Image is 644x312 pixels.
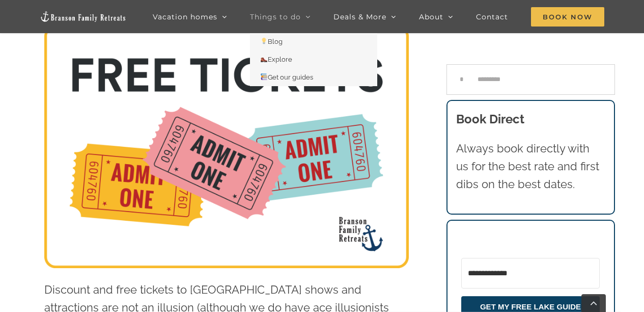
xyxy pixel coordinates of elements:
[456,140,605,194] p: Always book directly with us for the best rate and first dibs on the best dates.
[456,112,524,126] b: Book Direct
[419,13,443,20] span: About
[476,13,508,20] span: Contact
[260,56,292,63] span: Explore
[40,11,126,22] img: Branson Family Retreats Logo
[531,7,604,27] span: Book Now
[260,38,283,45] span: Blog
[250,51,377,69] a: 🥾Explore
[250,13,301,20] span: Things to do
[250,33,377,51] a: 💡Blog
[461,258,600,289] input: Email Address
[250,69,377,87] a: 📚Get our guides
[446,64,615,95] input: Search...
[260,73,313,81] span: Get our guides
[446,64,477,95] input: Search
[153,13,217,20] span: Vacation homes
[261,38,267,44] img: 💡
[261,56,267,62] img: 🥾
[261,73,267,80] img: 📚
[333,13,386,20] span: Deals & More
[44,25,409,268] img: free and discount Branson show tickets from Branson Family Retreats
